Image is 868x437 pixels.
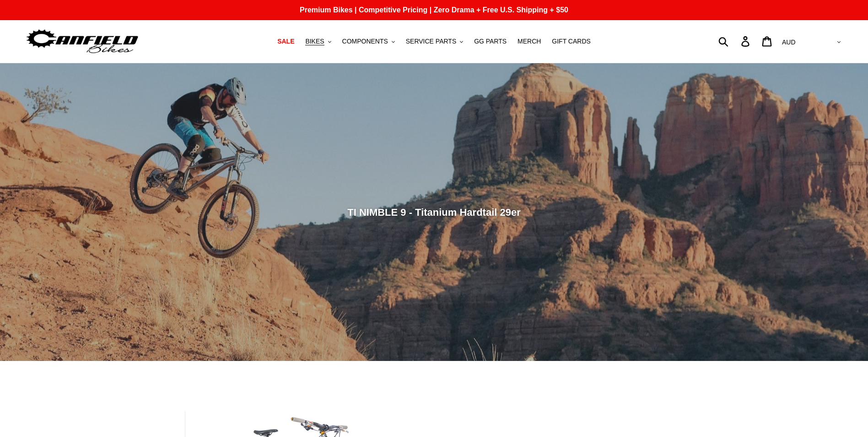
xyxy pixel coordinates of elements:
[301,35,335,48] button: BIKES
[342,38,388,45] span: COMPONENTS
[723,31,747,51] input: Search
[338,35,399,48] button: COMPONENTS
[474,38,507,45] span: GG PARTS
[25,27,140,56] img: Canfield Bikes
[518,38,541,45] span: MERCH
[347,206,521,218] span: TI NIMBLE 9 - Titanium Hardtail 29er
[513,35,545,48] a: MERCH
[406,38,456,45] span: SERVICE PARTS
[273,35,299,48] a: SALE
[277,38,294,45] span: SALE
[469,35,511,48] a: GG PARTS
[547,35,595,48] a: GIFT CARDS
[401,35,468,48] button: SERVICE PARTS
[552,38,591,45] span: GIFT CARDS
[305,38,324,45] span: BIKES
